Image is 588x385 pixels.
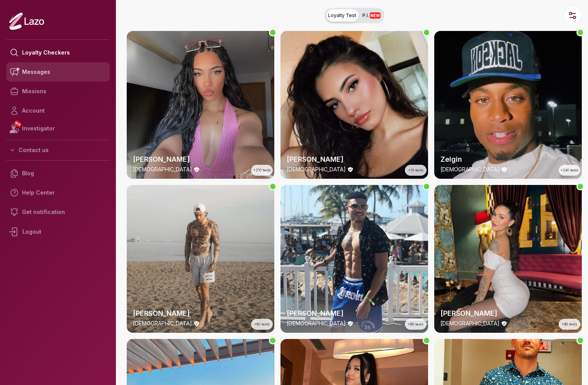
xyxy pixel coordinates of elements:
[362,12,381,19] span: P.I.
[562,322,577,327] span: +90 tests
[287,308,422,319] h2: [PERSON_NAME]
[6,62,110,82] a: Messages
[133,154,268,165] h2: [PERSON_NAME]
[280,31,428,179] img: checker
[434,31,582,179] a: thumbcheckerZelgin[DEMOGRAPHIC_DATA]+240 tests
[408,168,423,173] span: +10 tests
[6,43,110,62] a: Loyalty Checkers
[440,154,576,165] h2: Zelgin
[434,185,582,333] a: thumbchecker[PERSON_NAME][DEMOGRAPHIC_DATA]+90 tests
[440,320,500,327] p: [DEMOGRAPHIC_DATA]
[6,183,110,202] a: Help Center
[127,31,274,179] a: thumbchecker[PERSON_NAME][DEMOGRAPHIC_DATA]+210 tests
[408,322,423,327] span: +60 tests
[6,101,110,120] a: Account
[561,168,578,173] span: +240 tests
[6,82,110,101] a: Missions
[127,185,274,333] img: checker
[6,143,110,157] button: Contact us
[434,31,582,179] img: checker
[133,308,268,319] h2: [PERSON_NAME]
[440,308,576,319] h2: [PERSON_NAME]
[280,185,428,333] img: checker
[6,164,110,183] a: Blog
[254,322,270,327] span: +80 tests
[280,31,428,179] a: thumbchecker[PERSON_NAME][DEMOGRAPHIC_DATA]+10 tests
[253,168,271,173] span: +210 tests
[287,154,422,165] h2: [PERSON_NAME]
[434,185,582,333] img: checker
[6,202,110,222] a: Get notification
[127,31,274,179] img: checker
[287,320,346,327] p: [DEMOGRAPHIC_DATA]
[6,222,110,242] div: Logout
[133,166,192,173] p: [DEMOGRAPHIC_DATA]
[133,320,192,327] p: [DEMOGRAPHIC_DATA]
[6,120,110,137] a: NEWInvestigator
[127,185,274,333] a: thumbchecker[PERSON_NAME][DEMOGRAPHIC_DATA]+80 tests
[440,166,500,173] p: [DEMOGRAPHIC_DATA]
[287,166,346,173] p: [DEMOGRAPHIC_DATA]
[280,185,428,333] a: thumbchecker[PERSON_NAME][DEMOGRAPHIC_DATA]+60 tests
[370,12,381,19] span: NEW
[14,120,22,128] span: NEW
[328,12,356,19] span: Loyalty Test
